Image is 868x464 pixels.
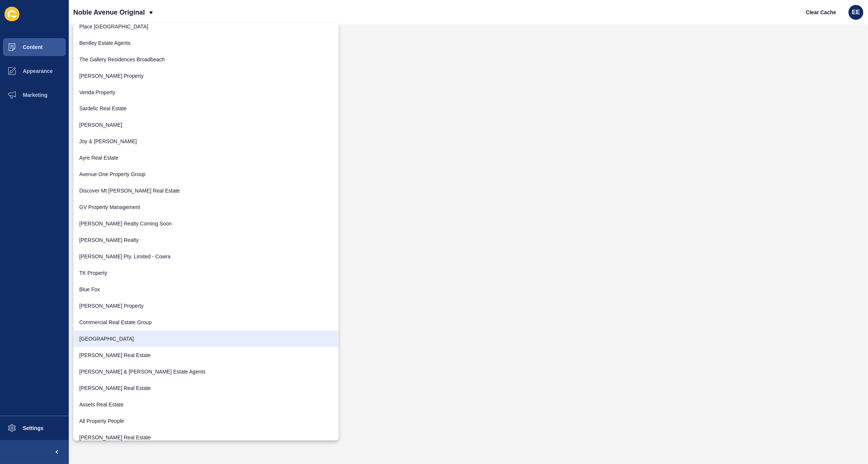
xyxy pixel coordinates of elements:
p: Noble Avenue Original [73,3,145,22]
a: Joy & [PERSON_NAME] [73,133,339,150]
a: TK Property [73,265,339,281]
a: [PERSON_NAME] & [PERSON_NAME] Estate Agents [73,363,339,380]
a: [PERSON_NAME] Real Estate [73,347,339,363]
iframe: To enrich screen reader interactions, please activate Accessibility in Grammarly extension settings [69,24,868,464]
a: [PERSON_NAME] [73,117,339,133]
a: Verida Property [73,84,339,100]
a: [PERSON_NAME] Realty [73,232,339,248]
span: Clear Cache [806,9,836,16]
a: [GEOGRAPHIC_DATA] [73,331,339,347]
a: Ayre Real Estate [73,150,339,166]
a: [PERSON_NAME] Realty Coming Soon [73,215,339,232]
button: Clear Cache [800,5,843,20]
a: Sardelic Real Estate [73,100,339,117]
a: Assets Real Estate [73,396,339,413]
span: EE [852,9,860,16]
a: Bentley Estate Agents [73,34,339,51]
a: All Property People [73,413,339,429]
a: The Gallery Residences Broadbeach [73,51,339,67]
a: Avenue One Property Group [73,166,339,182]
a: [PERSON_NAME] Real Estate [73,380,339,396]
a: [PERSON_NAME] Pty. Limited - Cowra [73,248,339,265]
a: [PERSON_NAME] Property [73,67,339,84]
a: [PERSON_NAME] Real Estate [73,429,339,446]
a: Blue Fox [73,281,339,298]
a: GV Property Management [73,199,339,215]
a: Commercial Real Estate Group [73,314,339,331]
a: [PERSON_NAME] Property [73,298,339,314]
a: Discover Mt [PERSON_NAME] Real Estate [73,182,339,199]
